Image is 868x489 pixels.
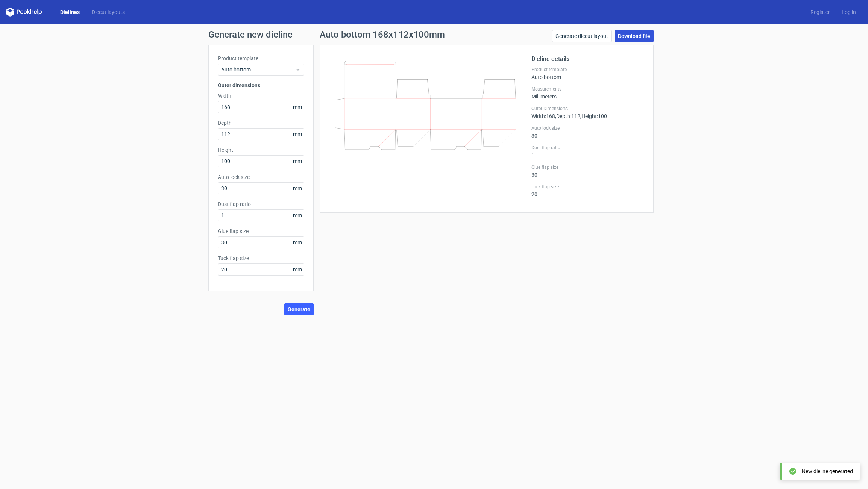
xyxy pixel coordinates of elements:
label: Dust flap ratio [218,200,304,208]
h1: Generate new dieline [208,30,660,39]
label: Glue flap size [218,227,304,235]
label: Product template [531,67,644,73]
span: mm [291,264,304,275]
label: Tuck flap size [531,184,644,190]
a: Log in [836,8,862,16]
label: Auto lock size [531,125,644,131]
div: 1 [531,145,644,158]
a: Register [804,8,836,16]
label: Dust flap ratio [531,145,644,151]
label: Depth [218,119,304,127]
h2: Dieline details [531,55,644,64]
span: mm [291,210,304,221]
div: Millimeters [531,86,644,100]
div: 30 [531,164,644,178]
h1: Auto bottom 168x112x100mm [320,30,445,39]
span: Width : 168 [531,113,555,119]
div: Auto bottom [531,67,644,80]
a: Download file [615,30,654,42]
label: Auto lock size [218,173,304,181]
div: 20 [531,184,644,197]
span: , Depth : 112 [555,113,580,119]
a: Diecut layouts [86,8,131,16]
h3: Outer dimensions [218,82,304,89]
a: Dielines [54,8,86,16]
span: mm [291,129,304,140]
div: 30 [531,125,644,139]
label: Glue flap size [531,164,644,170]
span: mm [291,156,304,167]
label: Tuck flap size [218,254,304,262]
span: mm [291,101,304,113]
label: Outer Dimensions [531,106,644,112]
span: mm [291,183,304,194]
button: Generate [284,303,314,315]
div: New dieline generated [802,468,853,475]
span: mm [291,237,304,248]
span: , Height : 100 [580,113,607,119]
a: Generate diecut layout [552,30,612,42]
label: Product template [218,55,304,62]
label: Height [218,146,304,154]
span: Generate [288,307,310,312]
span: Auto bottom [221,66,295,73]
label: Width [218,92,304,100]
label: Measurements [531,86,644,92]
